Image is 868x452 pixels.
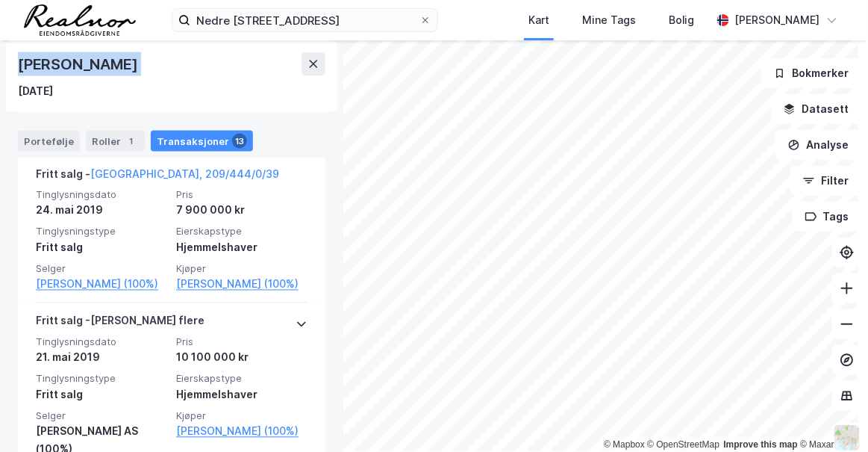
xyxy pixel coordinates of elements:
[18,130,80,151] div: Portefølje
[36,410,167,423] span: Selger
[793,380,868,452] iframe: Chat Widget
[176,410,307,423] span: Kjøper
[604,439,645,450] a: Mapbox
[528,11,549,29] div: Kart
[771,94,862,124] button: Datasett
[36,263,167,276] span: Selger
[648,439,720,450] a: OpenStreetMap
[176,336,307,349] span: Pris
[36,239,167,257] div: Fritt salg
[176,239,307,257] div: Hjemmelshaver
[36,189,167,202] span: Tinglysningsdato
[36,202,167,220] div: 24. mai 2019
[176,423,307,441] a: [PERSON_NAME] (100%)
[24,4,136,36] img: realnor-logo.934646d98de889bb5806.png
[176,202,307,220] div: 7 900 000 kr
[36,373,167,386] span: Tinglysningstype
[36,276,167,294] a: [PERSON_NAME] (100%)
[36,336,167,349] span: Tinglysningsdato
[176,263,307,276] span: Kjøper
[90,167,279,180] a: [GEOGRAPHIC_DATA], 209/444/0/39
[176,373,307,386] span: Eierskapstype
[582,11,636,29] div: Mine Tags
[790,166,862,196] button: Filter
[124,133,139,148] div: 1
[36,386,167,404] div: Fritt salg
[36,312,204,336] div: Fritt salg - [PERSON_NAME] flere
[793,380,868,452] div: Kontrollprogram for chat
[151,130,253,151] div: Transaksjoner
[735,11,820,29] div: [PERSON_NAME]
[190,9,419,31] input: Søk på adresse, matrikkel, gårdeiere, leietakere eller personer
[232,133,247,148] div: 13
[669,11,695,29] div: Bolig
[761,58,862,88] button: Bokmerker
[18,82,53,100] div: [DATE]
[176,349,307,367] div: 10 100 000 kr
[176,226,307,238] span: Eierskapstype
[36,349,167,367] div: 21. mai 2019
[176,386,307,404] div: Hjemmelshaver
[775,130,862,160] button: Analyse
[86,130,145,151] div: Roller
[36,226,167,238] span: Tinglysningstype
[176,276,307,294] a: [PERSON_NAME] (100%)
[793,202,862,232] button: Tags
[176,189,307,202] span: Pris
[724,439,798,450] a: Improve this map
[36,165,279,189] div: Fritt salg -
[18,52,140,76] div: [PERSON_NAME]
